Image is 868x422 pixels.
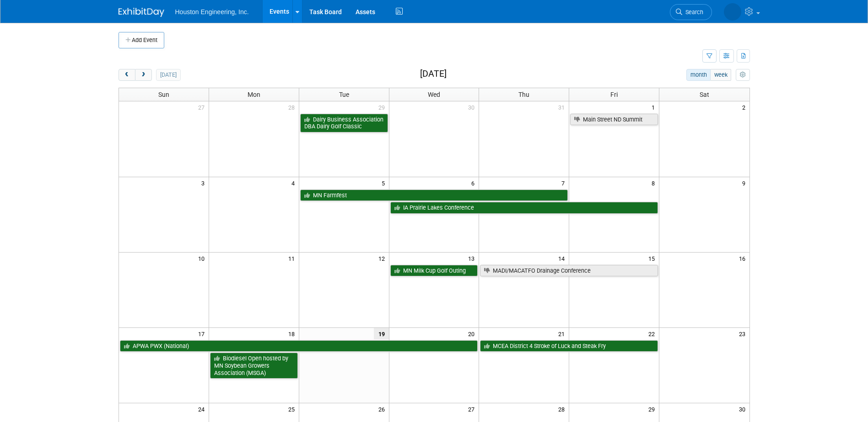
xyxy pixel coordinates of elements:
[738,403,749,415] span: 30
[119,32,164,48] button: Add Event
[291,177,299,189] span: 4
[467,101,479,113] span: 30
[374,328,389,339] span: 19
[381,177,389,189] span: 5
[119,69,135,81] button: prev
[197,328,209,339] span: 17
[700,91,709,98] span: Sat
[390,265,478,277] a: MN Milk Cup Golf Outing
[557,403,569,415] span: 28
[557,328,569,339] span: 21
[135,69,152,81] button: next
[377,253,389,264] span: 12
[561,177,569,189] span: 7
[287,403,299,415] span: 25
[197,101,209,113] span: 27
[736,69,749,81] button: myCustomButton
[647,253,659,264] span: 15
[741,101,749,113] span: 2
[647,328,659,339] span: 22
[120,340,478,352] a: APWA PWX (National)
[570,114,658,126] a: Main Street ND Summit
[738,328,749,339] span: 23
[557,253,569,264] span: 14
[197,403,209,415] span: 24
[300,190,568,201] a: MN Farmfest
[557,101,569,113] span: 31
[724,3,741,21] img: Heidi Joarnt
[156,69,180,81] button: [DATE]
[175,8,249,16] span: Houston Engineering, Inc.
[651,177,659,189] span: 8
[682,9,703,16] span: Search
[738,253,749,264] span: 16
[670,4,712,20] a: Search
[467,328,479,339] span: 20
[158,91,169,98] span: Sun
[287,253,299,264] span: 11
[287,328,299,339] span: 18
[377,403,389,415] span: 26
[467,403,479,415] span: 27
[248,91,260,98] span: Mon
[287,101,299,113] span: 28
[428,91,440,98] span: Wed
[470,177,479,189] span: 6
[390,202,658,214] a: IA Prairie Lakes Conference
[119,8,164,17] img: ExhibitDay
[518,91,529,98] span: Thu
[420,69,447,79] h2: [DATE]
[467,253,479,264] span: 13
[480,340,658,352] a: MCEA District 4 Stroke of Luck and Steak Fry
[740,72,746,78] i: Personalize Calendar
[197,253,209,264] span: 10
[610,91,618,98] span: Fri
[200,177,209,189] span: 3
[686,69,711,81] button: month
[741,177,749,189] span: 9
[339,91,349,98] span: Tue
[480,265,658,277] a: MADI/MACATFO Drainage Conference
[647,403,659,415] span: 29
[710,69,731,81] button: week
[377,101,389,113] span: 29
[651,101,659,113] span: 1
[300,114,388,132] a: Dairy Business Association DBA Dairy Golf Classic
[210,353,298,379] a: Biodiesel Open hosted by MN Soybean Growers Association (MSGA)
